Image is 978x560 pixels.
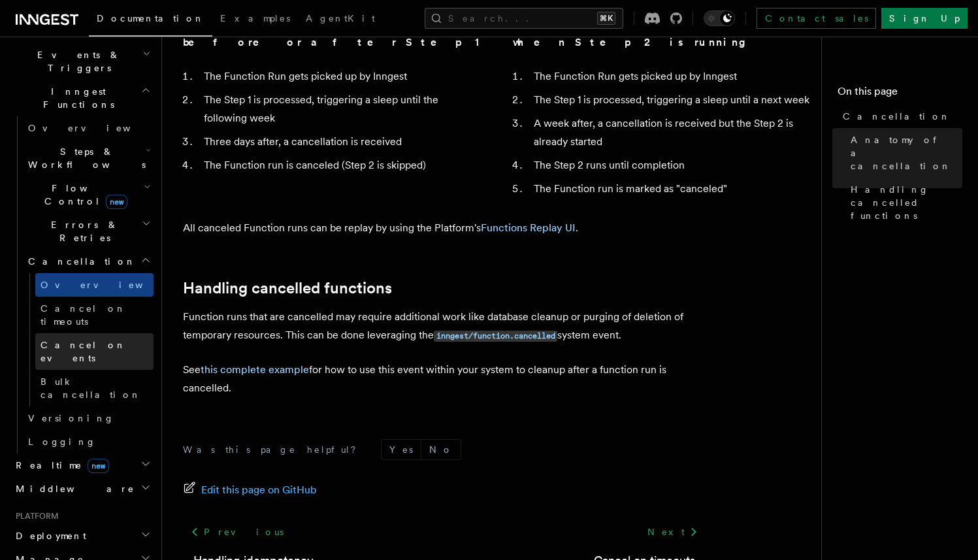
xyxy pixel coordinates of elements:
[41,303,126,327] span: Cancel on timeouts
[23,406,154,430] a: Versioning
[481,222,576,234] a: Functions Replay UI
[757,8,876,29] a: Contact sales
[851,133,962,173] span: Anatomy of a cancellation
[306,13,375,24] span: AgentKit
[183,279,392,297] a: Handling cancelled functions
[89,4,212,37] a: Documentation
[10,477,154,501] button: Middleware
[530,156,811,174] li: The Step 2 runs until completion
[200,91,481,127] li: The Step 1 is processed, triggering a sleep until the following week
[640,520,706,544] a: Next
[23,255,136,268] span: Cancellation
[434,331,557,342] code: inngest/function.cancelled
[23,116,154,140] a: Overview
[41,340,126,363] span: Cancel on events
[28,436,96,447] span: Logging
[212,4,298,35] a: Examples
[41,376,141,400] span: Bulk cancellation
[35,333,154,370] a: Cancel on events
[23,140,154,176] button: Steps & Workflows
[843,110,951,123] span: Cancellation
[10,524,154,548] button: Deployment
[200,156,481,174] li: The Function run is canceled (Step 2 is skipped)
[434,329,557,341] a: inngest/function.cancelled
[97,13,204,24] span: Documentation
[382,440,421,459] button: Yes
[23,273,154,406] div: Cancellation
[845,178,962,227] a: Handling cancelled functions
[10,482,135,495] span: Middleware
[23,430,154,453] a: Logging
[10,116,154,453] div: Inngest Functions
[23,218,142,244] span: Errors & Retries
[10,43,154,80] button: Events & Triggers
[530,91,811,109] li: The Step 1 is processed, triggering a sleep until a next week
[421,440,461,459] button: No
[530,180,811,198] li: The Function run is marked as "canceled"
[183,361,706,397] p: See for how to use this event within your system to cleanup after a function run is cancelled.
[28,123,163,133] span: Overview
[10,529,86,542] span: Deployment
[183,219,706,237] p: All canceled Function runs can be replay by using the Platform's .
[35,370,154,406] a: Bulk cancellation
[23,176,154,213] button: Flow Controlnew
[838,84,962,105] h4: On this page
[10,48,142,74] span: Events & Triggers
[298,4,383,35] a: AgentKit
[23,250,154,273] button: Cancellation
[23,182,144,208] span: Flow Control
[23,213,154,250] button: Errors & Retries
[183,520,291,544] a: Previous
[200,67,481,86] li: The Function Run gets picked up by Inngest
[10,85,141,111] span: Inngest Functions
[183,481,317,499] a: Edit this page on GitHub
[838,105,962,128] a: Cancellation
[201,481,317,499] span: Edit this page on GitHub
[845,128,962,178] a: Anatomy of a cancellation
[23,145,146,171] span: Steps & Workflows
[10,80,154,116] button: Inngest Functions
[425,8,623,29] button: Search...⌘K
[881,8,968,29] a: Sign Up
[41,280,175,290] span: Overview
[530,67,811,86] li: The Function Run gets picked up by Inngest
[183,443,365,456] p: Was this page helpful?
[704,10,735,26] button: Toggle dark mode
[106,195,127,209] span: new
[10,459,109,472] span: Realtime
[10,453,154,477] button: Realtimenew
[597,12,615,25] kbd: ⌘K
[200,133,481,151] li: Three days after, a cancellation is received
[28,413,114,423] span: Versioning
[201,363,309,376] a: this complete example
[851,183,962,222] span: Handling cancelled functions
[35,273,154,297] a: Overview
[530,114,811,151] li: A week after, a cancellation is received but the Step 2 is already started
[35,297,154,333] a: Cancel on timeouts
[88,459,109,473] span: new
[10,511,59,521] span: Platform
[220,13,290,24] span: Examples
[183,308,706,345] p: Function runs that are cancelled may require additional work like database cleanup or purging of ...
